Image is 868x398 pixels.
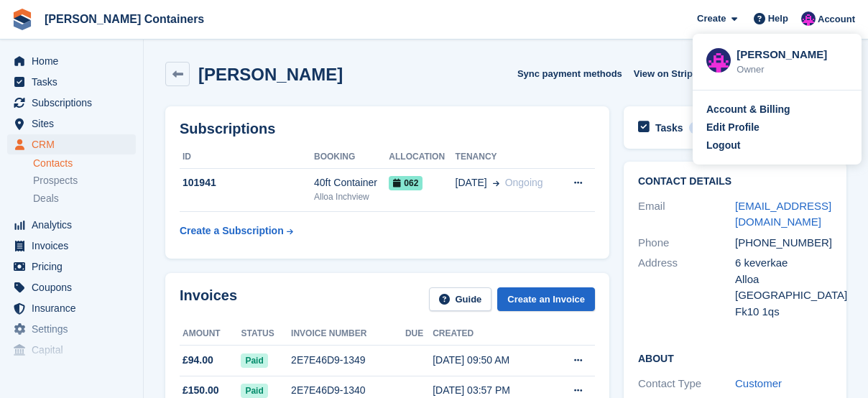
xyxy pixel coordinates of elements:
a: Create an Invoice [497,287,595,311]
a: View on Stripe [628,62,715,85]
h2: Tasks [655,121,683,134]
a: menu [7,277,136,297]
span: £150.00 [183,383,219,398]
div: 2E7E46D9-1349 [291,353,405,368]
span: Insurance [32,298,118,318]
div: Owner [737,63,848,77]
span: Prospects [33,174,78,188]
a: menu [7,298,136,318]
span: CRM [32,134,118,154]
span: Subscriptions [32,93,118,113]
a: Contacts [33,157,136,170]
button: Sync payment methods [517,62,622,85]
a: Guide [429,287,492,311]
div: [GEOGRAPHIC_DATA] [735,287,832,304]
a: menu [7,134,136,154]
th: Amount [180,323,241,346]
a: Prospects [33,173,136,188]
span: [DATE] [456,175,487,190]
a: menu [7,51,136,71]
div: Logout [706,138,740,153]
span: Sites [32,114,118,134]
div: Fk10 1qs [735,304,832,320]
span: Pricing [32,256,118,277]
div: Alloa Inchview [314,190,389,203]
a: [EMAIL_ADDRESS][DOMAIN_NAME] [735,200,831,228]
span: Paid [241,353,267,368]
th: Invoice number [291,323,405,346]
h2: About [638,351,832,365]
th: ID [180,146,314,169]
th: Booking [314,146,389,169]
div: Email [638,198,735,231]
a: menu [7,215,136,235]
th: Allocation [389,146,455,169]
span: £94.00 [183,353,213,368]
div: 0 [689,121,706,134]
th: Status [241,323,291,346]
div: Create a Subscription [180,223,284,239]
h2: Subscriptions [180,121,595,137]
span: Home [32,51,118,71]
div: 40ft Container [314,175,389,190]
span: Analytics [32,215,118,235]
div: Alloa [735,272,832,288]
a: [PERSON_NAME] Containers [39,7,210,31]
span: Invoices [32,236,118,256]
span: Account [818,12,855,27]
span: Paid [241,384,267,398]
a: menu [7,340,136,360]
div: Account & Billing [706,102,790,117]
a: Customer [735,377,782,389]
div: Phone [638,235,735,251]
a: menu [7,93,136,113]
a: menu [7,319,136,339]
span: Settings [32,319,118,339]
div: [DATE] 09:50 AM [433,353,550,368]
span: View on Stripe [634,67,698,81]
div: 6 keverkae [735,255,832,272]
a: Edit Profile [706,120,848,135]
a: Create a Subscription [180,218,293,244]
h2: Contact Details [638,176,832,188]
a: menu [7,236,136,256]
div: [PHONE_NUMBER] [735,235,832,251]
a: Account & Billing [706,102,848,117]
div: [PERSON_NAME] [737,47,848,60]
h2: Invoices [180,287,237,311]
th: Created [433,323,550,346]
div: 2E7E46D9-1340 [291,383,405,398]
a: menu [7,72,136,92]
h2: [PERSON_NAME] [198,65,343,84]
img: Claire Wilson [801,11,816,26]
div: Contact Type [638,376,735,392]
a: menu [7,256,136,277]
th: Tenancy [456,146,560,169]
img: stora-icon-8386f47178a22dfd0bd8f6a31ec36ba5ce8667c1dd55bd0f319d3a0aa187defe.svg [11,9,33,30]
span: Tasks [32,72,118,92]
a: menu [7,114,136,134]
span: Ongoing [505,177,543,188]
span: Capital [32,340,118,360]
a: Deals [33,191,136,206]
span: 062 [389,176,423,190]
span: Deals [33,192,59,205]
span: Create [697,11,726,26]
img: Claire Wilson [706,48,731,73]
div: 101941 [180,175,314,190]
div: Edit Profile [706,120,759,135]
a: Logout [706,138,848,153]
th: Due [405,323,433,346]
span: Help [768,11,788,26]
div: [DATE] 03:57 PM [433,383,550,398]
div: Address [638,255,735,320]
span: Coupons [32,277,118,297]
